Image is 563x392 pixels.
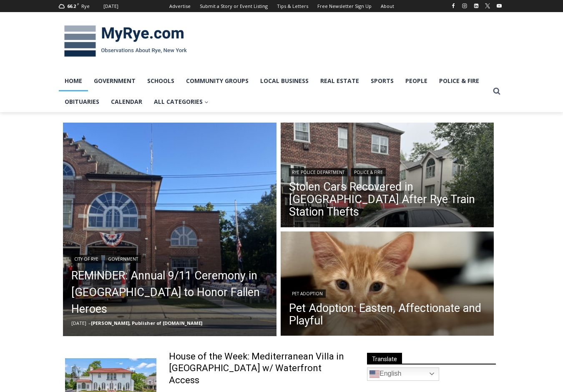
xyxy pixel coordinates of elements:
a: Government [88,70,141,91]
img: MyRye.com [59,20,192,63]
a: Sports [365,70,400,91]
a: Stolen Cars Recovered in [GEOGRAPHIC_DATA] After Rye Train Station Thefts [289,181,486,218]
span: – [88,320,91,326]
a: City of Rye [71,255,101,263]
a: Instagram [460,1,470,11]
div: [DATE] [103,3,118,10]
div: | [71,253,268,263]
a: Schools [141,70,180,91]
a: Real Estate [314,70,365,91]
img: (PHOTO: The City of Rye 9-11 ceremony on Wednesday, September 11, 2024. It was the 23rd anniversa... [63,123,276,336]
a: Local Business [254,70,314,91]
a: Rye Police Department [289,168,347,176]
a: [PERSON_NAME], Publisher of [DOMAIN_NAME] [91,320,202,326]
a: Read More REMINDER: Annual 9/11 Ceremony in Rye to Honor Fallen Heroes [63,123,276,336]
a: Read More Stolen Cars Recovered in Bronx After Rye Train Station Thefts [281,123,494,229]
a: English [367,367,439,381]
span: F [77,2,79,6]
a: House of the Week: Mediterranean Villa in [GEOGRAPHIC_DATA] w/ Waterfront Access [169,351,352,387]
img: [PHOTO: Easten] [281,231,494,338]
span: All Categories [154,97,209,106]
a: Community Groups [180,70,254,91]
a: All Categories [148,91,214,112]
a: Linkedin [471,1,481,11]
a: Obituaries [59,91,105,112]
a: Calendar [105,91,148,112]
span: 66.2 [67,3,76,9]
nav: Primary Navigation [59,70,489,113]
a: Home [59,70,88,91]
a: REMINDER: Annual 9/11 Ceremony in [GEOGRAPHIC_DATA] to Honor Fallen Heroes [71,267,268,317]
div: Rye [81,3,90,10]
a: Read More Pet Adoption: Easten, Affectionate and Playful [281,231,494,338]
a: YouTube [494,1,504,11]
time: [DATE] [71,320,86,326]
img: (PHOTO: This Ford Edge was stolen from the Rye Metro North train station on Tuesday, September 9,... [281,123,494,229]
img: en [369,369,380,379]
span: Translate [367,353,402,364]
div: | [289,166,486,176]
a: Pet Adoption [289,289,326,298]
a: Government [105,255,141,263]
button: View Search Form [489,84,504,99]
a: People [400,70,433,91]
a: Police & Fire [433,70,485,91]
a: Facebook [448,1,458,11]
a: Pet Adoption: Easten, Affectionate and Playful [289,302,486,327]
a: X [483,1,493,11]
a: Police & Fire [351,168,386,176]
